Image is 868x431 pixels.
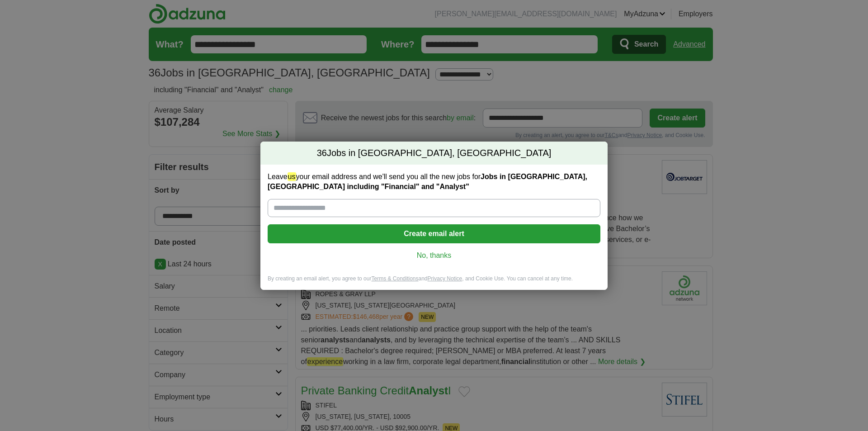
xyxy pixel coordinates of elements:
a: Terms & Conditions [371,275,418,282]
div: By creating an email alert, you agree to our and , and Cookie Use. You can cancel at any time. [260,275,608,290]
a: Privacy Notice [428,275,462,282]
label: Leave your email address and we'll send you all the new jobs for [268,172,600,192]
a: No, thanks [275,251,593,260]
em: us [288,172,296,181]
span: 36 [317,147,327,160]
button: Create email alert [268,224,600,243]
h2: Jobs in [GEOGRAPHIC_DATA], [GEOGRAPHIC_DATA] [260,142,608,165]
